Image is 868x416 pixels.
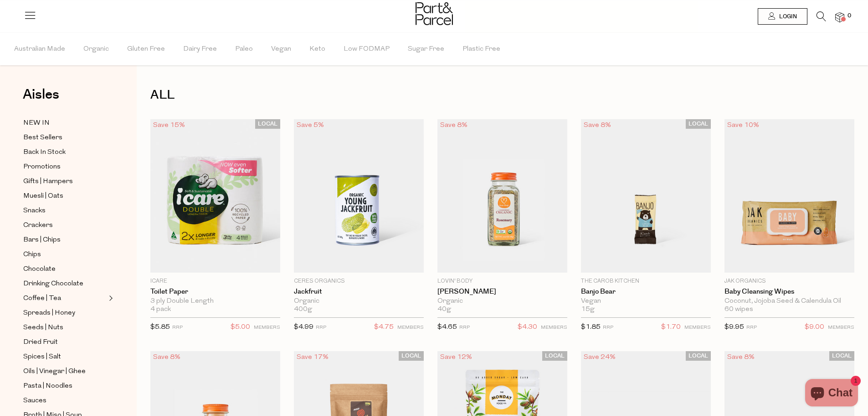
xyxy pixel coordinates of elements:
span: $4.99 [294,324,313,331]
a: Banjo Bear [581,288,711,296]
img: Baby Cleansing Wipes [724,119,854,273]
span: Oils | Vinegar | Ghee [23,366,86,377]
div: Save 5% [294,119,327,132]
div: Save 10% [724,119,762,132]
span: Keto [309,33,325,65]
span: NEW IN [23,118,50,129]
span: Dried Fruit [23,337,58,348]
a: Promotions [23,161,106,173]
a: Seeds | Nuts [23,322,106,333]
inbox-online-store-chat: Shopify online store chat [802,379,861,409]
div: Save 8% [437,119,470,132]
h1: ALL [150,84,854,105]
div: Save 15% [150,119,188,132]
span: Coffee | Tea [23,293,61,304]
span: LOCAL [686,119,711,129]
span: 40g [437,305,451,314]
span: 0 [845,12,853,20]
span: Muesli | Oats [23,191,63,202]
p: The Carob Kitchen [581,277,711,285]
span: LOCAL [829,351,854,361]
button: Expand/Collapse Coffee | Tea [107,293,113,304]
p: Ceres Organics [294,277,424,285]
div: Save 12% [437,351,475,363]
img: Part&Parcel [416,2,453,25]
span: Drinking Chocolate [23,279,83,290]
span: $9.00 [805,321,824,333]
div: 3 ply Double Length [150,297,280,305]
a: Baby Cleansing Wipes [724,288,854,296]
small: RRP [316,325,326,330]
a: Jackfruit [294,288,424,296]
span: Australian Made [14,33,65,65]
span: Pasta | Noodles [23,381,72,392]
span: LOCAL [399,351,424,361]
span: Snacks [23,205,46,216]
div: Save 17% [294,351,331,363]
span: LOCAL [686,351,711,361]
div: Organic [437,297,567,305]
div: Organic [294,297,424,305]
span: Bars | Chips [23,235,61,246]
p: Jak Organics [724,277,854,285]
span: $5.00 [231,321,250,333]
small: RRP [459,325,470,330]
span: 15g [581,305,595,314]
a: Snacks [23,205,106,216]
span: Paleo [235,33,253,65]
a: 0 [835,12,844,22]
a: Oils | Vinegar | Ghee [23,366,106,377]
span: Crackers [23,220,53,231]
span: $4.75 [374,321,394,333]
span: Plastic Free [462,33,500,65]
span: $1.70 [661,321,681,333]
span: Chips [23,249,41,260]
img: Rosemary [437,119,567,273]
span: Organic [83,33,109,65]
a: Login [758,8,807,25]
div: Save 24% [581,351,618,363]
span: Chocolate [23,264,56,275]
p: icare [150,277,280,285]
a: Pasta | Noodles [23,380,106,392]
small: RRP [603,325,613,330]
a: Spices | Salt [23,351,106,363]
small: MEMBERS [684,325,711,330]
a: Back In Stock [23,147,106,158]
img: Jackfruit [294,119,424,273]
span: 60 wipes [724,305,753,314]
span: LOCAL [255,119,280,129]
a: Best Sellers [23,132,106,143]
span: Gifts | Hampers [23,176,73,187]
div: Coconut, Jojoba Seed & Calendula Oil [724,297,854,305]
a: Aisles [23,88,59,111]
p: Lovin' Body [437,277,567,285]
span: LOCAL [542,351,567,361]
a: Muesli | Oats [23,190,106,202]
span: Promotions [23,162,61,173]
span: 400g [294,305,312,314]
span: $1.85 [581,324,601,331]
a: Chips [23,249,106,260]
span: Low FODMAP [344,33,390,65]
span: Best Sellers [23,132,62,143]
a: Spreads | Honey [23,307,106,319]
a: NEW IN [23,117,106,129]
a: Drinking Chocolate [23,278,106,290]
span: $4.30 [518,321,537,333]
span: $4.65 [437,324,457,331]
a: Chocolate [23,263,106,275]
span: Sauces [23,395,46,406]
span: Login [777,13,797,21]
a: Toilet Paper [150,288,280,296]
span: Back In Stock [23,147,66,158]
span: $5.85 [150,324,170,331]
a: Coffee | Tea [23,293,106,304]
small: RRP [746,325,757,330]
div: Vegan [581,297,711,305]
small: RRP [172,325,183,330]
small: MEMBERS [828,325,854,330]
small: MEMBERS [397,325,424,330]
div: Save 8% [724,351,757,363]
a: Sauces [23,395,106,406]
